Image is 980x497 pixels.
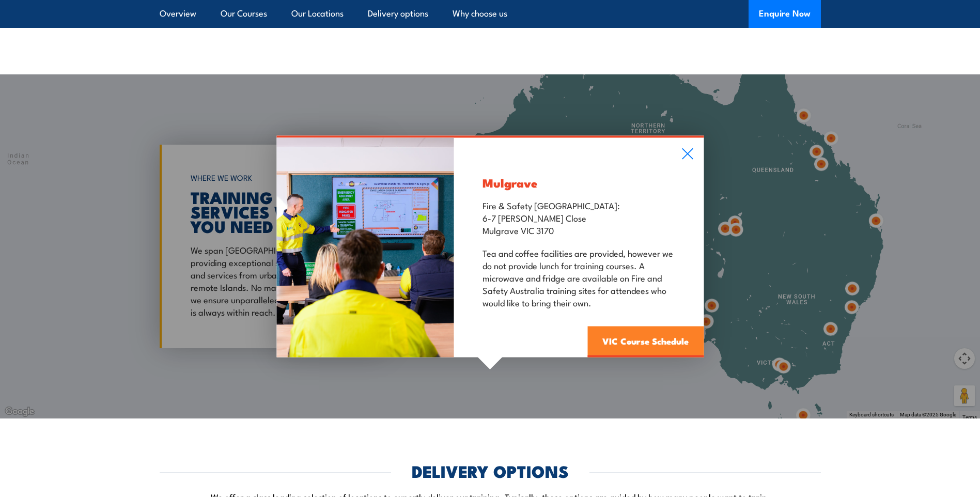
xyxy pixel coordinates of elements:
p: Fire & Safety [GEOGRAPHIC_DATA]: 6-7 [PERSON_NAME] Close Mulgrave VIC 3170 [483,199,675,236]
p: Tea and coffee facilities are provided, however we do not provide lunch for training courses. A m... [483,246,675,308]
a: VIC Course Schedule [587,327,704,358]
h3: Mulgrave [483,177,675,189]
h2: DELIVERY OPTIONS [412,463,569,478]
img: Fire Safety Advisor training in a classroom with a trainer showing safety information on a tv scr... [276,138,454,358]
